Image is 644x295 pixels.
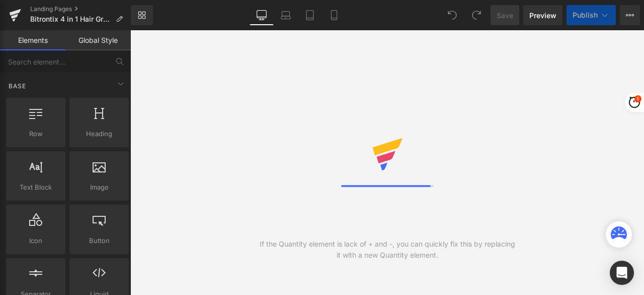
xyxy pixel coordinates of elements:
[9,129,62,139] span: Row
[72,235,126,246] span: Button
[9,182,62,193] span: Text Block
[523,5,562,25] a: Preview
[529,10,556,21] span: Preview
[9,235,62,246] span: Icon
[259,239,516,261] div: If the Quantity element is lack of + and -, you can quickly fix this by replacing it with a new Q...
[72,129,126,139] span: Heading
[65,30,131,50] a: Global Style
[610,261,634,285] div: Open Intercom Messenger
[567,5,616,25] button: Publish
[322,5,346,25] a: Mobile
[30,15,112,23] span: Bitrontix 4 in 1 Hair Growth &amp; Hair Thickness Tool with FREE Hair Tonic Applicator
[620,5,640,25] button: More
[8,81,27,91] span: Base
[72,182,126,193] span: Image
[442,5,462,25] button: Undo
[131,5,153,25] a: New Library
[274,5,298,25] a: Laptop
[250,5,274,25] a: Desktop
[30,5,131,13] a: Landing Pages
[573,11,598,19] span: Publish
[497,10,513,21] span: Save
[466,5,487,25] button: Redo
[298,5,322,25] a: Tablet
